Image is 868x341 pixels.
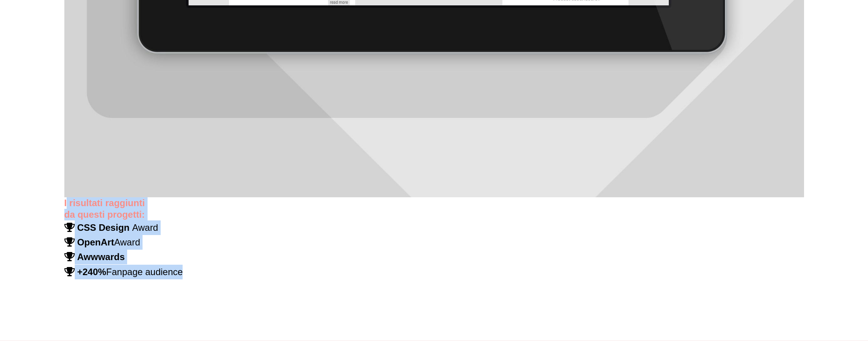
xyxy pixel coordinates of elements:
[77,252,125,262] b: Awwwards
[77,237,114,247] strong: OpenArt
[64,197,804,220] h3: I risultati raggiunti da questi progetti:
[64,267,183,277] span: Fanpage audience
[77,267,106,277] strong: +240%
[77,222,129,233] strong: CSS Design
[77,237,140,247] span: Award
